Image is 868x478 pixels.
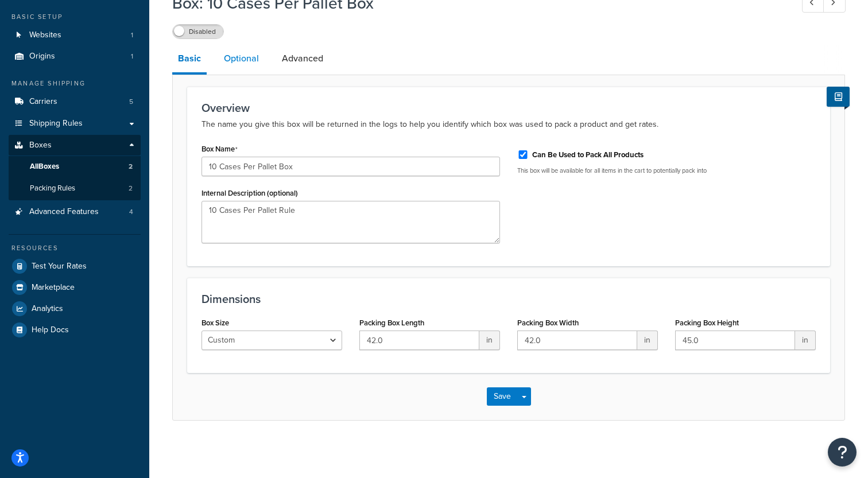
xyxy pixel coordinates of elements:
[173,25,223,38] label: Disabled
[9,46,141,67] li: Origins
[9,256,141,277] a: Test Your Rates
[9,135,141,200] li: Boxes
[29,207,99,217] span: Advanced Features
[9,178,141,199] a: Packing Rules2
[201,145,238,154] label: Box Name
[9,79,141,88] div: Manage Shipping
[29,141,52,150] span: Boxes
[129,184,133,193] span: 2
[276,45,329,72] a: Advanced
[201,201,500,243] textarea: 10 Cases Per Pallet Rule
[9,135,141,156] a: Boxes
[359,318,424,327] label: Packing Box Length
[9,113,141,134] a: Shipping Rules
[172,45,207,75] a: Basic
[828,438,857,467] button: Open Resource Center
[201,118,816,131] p: The name you give this box will be returned in the logs to help you identify which box was used t...
[30,162,59,172] span: All Boxes
[201,318,229,327] label: Box Size
[9,298,141,319] a: Analytics
[9,156,141,177] a: AllBoxes2
[32,304,63,314] span: Analytics
[9,46,141,67] a: Origins1
[9,201,141,223] a: Advanced Features4
[9,91,141,112] li: Carriers
[9,25,141,46] li: Websites
[29,52,55,61] span: Origins
[637,331,658,350] span: in
[32,262,87,271] span: Test Your Rates
[32,283,75,293] span: Marketplace
[129,97,133,107] span: 5
[129,162,133,172] span: 2
[9,277,141,298] a: Marketplace
[487,387,518,406] button: Save
[9,25,141,46] a: Websites1
[517,166,816,175] p: This box will be available for all items in the cart to potentially pack into
[201,293,816,305] h3: Dimensions
[218,45,265,72] a: Optional
[9,12,141,22] div: Basic Setup
[129,207,133,217] span: 4
[9,91,141,112] a: Carriers5
[29,97,57,107] span: Carriers
[517,318,579,327] label: Packing Box Width
[201,102,816,114] h3: Overview
[29,119,83,129] span: Shipping Rules
[9,178,141,199] li: Packing Rules
[9,243,141,253] div: Resources
[32,325,69,335] span: Help Docs
[29,30,61,40] span: Websites
[827,87,850,107] button: Show Help Docs
[9,320,141,340] a: Help Docs
[479,331,500,350] span: in
[9,201,141,223] li: Advanced Features
[131,30,133,40] span: 1
[201,189,298,197] label: Internal Description (optional)
[30,184,75,193] span: Packing Rules
[532,150,644,160] label: Can Be Used to Pack All Products
[131,52,133,61] span: 1
[795,331,816,350] span: in
[675,318,739,327] label: Packing Box Height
